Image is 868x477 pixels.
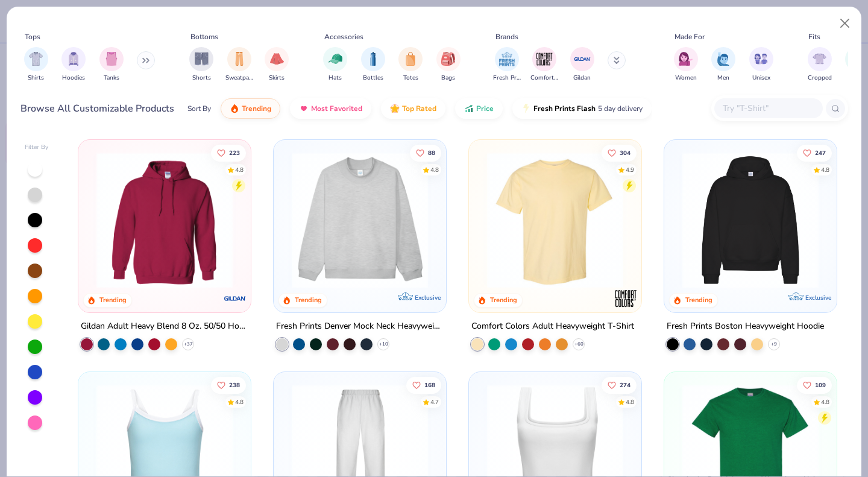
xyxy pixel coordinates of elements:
[269,74,285,83] span: Skirts
[573,50,591,68] img: Gildan Image
[195,52,209,66] img: Shorts Image
[233,52,246,66] img: Sweatpants Image
[225,74,253,83] span: Sweatpants
[299,104,309,113] img: most_fav.gif
[674,47,698,83] button: filter button
[379,341,388,348] span: + 10
[493,47,521,83] div: filter for Fresh Prints
[265,47,289,83] div: filter for Skirts
[815,150,826,156] span: 247
[441,74,455,83] span: Bags
[711,47,735,83] button: filter button
[675,74,697,83] span: Women
[403,74,418,83] span: Totes
[29,52,43,66] img: Shirts Image
[815,382,826,388] span: 109
[242,104,271,113] span: Trending
[674,47,698,83] div: filter for Women
[430,165,439,174] div: 4.8
[455,98,503,119] button: Price
[722,101,814,115] input: Try "T-Shirt"
[821,165,829,174] div: 4.8
[276,319,444,334] div: Fresh Prints Denver Mock Neck Heavyweight Sweatshirt
[189,47,213,83] div: filter for Shorts
[212,376,247,393] button: Like
[752,74,770,83] span: Unisex
[797,144,832,161] button: Like
[62,74,85,83] span: Hoodies
[476,104,494,113] span: Price
[366,52,380,66] img: Bottles Image
[813,52,826,66] img: Cropped Image
[428,150,435,156] span: 88
[230,382,241,388] span: 238
[598,102,643,116] span: 5 day delivery
[99,47,124,83] button: filter button
[620,382,631,388] span: 274
[24,47,48,83] button: filter button
[749,47,773,83] div: filter for Unisex
[323,47,347,83] div: filter for Hats
[225,47,253,83] div: filter for Sweatpants
[808,31,820,42] div: Fits
[390,104,400,113] img: TopRated.gif
[212,144,247,161] button: Like
[25,143,49,152] div: Filter By
[104,74,119,83] span: Tanks
[324,31,363,42] div: Accessories
[533,104,596,113] span: Fresh Prints Flash
[329,52,342,66] img: Hats Image
[834,12,857,35] button: Close
[629,152,777,288] img: e55d29c3-c55d-459c-bfd9-9b1c499ab3c6
[521,104,531,113] img: flash.gif
[192,74,211,83] span: Shorts
[573,74,591,83] span: Gildan
[530,47,558,83] div: filter for Comfort Colors
[361,47,385,83] button: filter button
[679,52,693,66] img: Women Image
[626,165,634,174] div: 4.9
[363,74,383,83] span: Bottles
[67,52,80,66] img: Hoodies Image
[481,152,629,288] img: 029b8af0-80e6-406f-9fdc-fdf898547912
[28,74,44,83] span: Shirts
[230,150,241,156] span: 223
[512,98,652,119] button: Fresh Prints Flash5 day delivery
[495,31,518,42] div: Brands
[223,286,247,311] img: Gildan logo
[311,104,362,113] span: Most Favorited
[61,47,86,83] div: filter for Hoodies
[754,52,768,66] img: Unisex Image
[434,152,582,288] img: a90f7c54-8796-4cb2-9d6e-4e9644cfe0fe
[236,165,244,174] div: 4.8
[398,47,423,83] div: filter for Totes
[626,397,634,406] div: 4.8
[717,74,729,83] span: Men
[530,47,558,83] button: filter button
[808,74,832,83] span: Cropped
[406,376,441,393] button: Like
[221,98,280,119] button: Trending
[402,104,436,113] span: Top Rated
[398,47,423,83] button: filter button
[808,47,832,83] div: filter for Cropped
[329,74,342,83] span: Hats
[424,382,435,388] span: 168
[225,47,253,83] button: filter button
[436,47,461,83] button: filter button
[821,397,829,406] div: 4.8
[493,47,521,83] button: filter button
[270,52,284,66] img: Skirts Image
[530,74,558,83] span: Comfort Colors
[614,286,638,311] img: Comfort Colors logo
[493,74,521,83] span: Fresh Prints
[602,376,637,393] button: Like
[105,52,118,66] img: Tanks Image
[290,98,371,119] button: Most Favorited
[471,319,634,334] div: Comfort Colors Adult Heavyweight T-Shirt
[535,50,553,68] img: Comfort Colors Image
[190,31,218,42] div: Bottoms
[797,376,832,393] button: Like
[675,31,705,42] div: Made For
[265,47,289,83] button: filter button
